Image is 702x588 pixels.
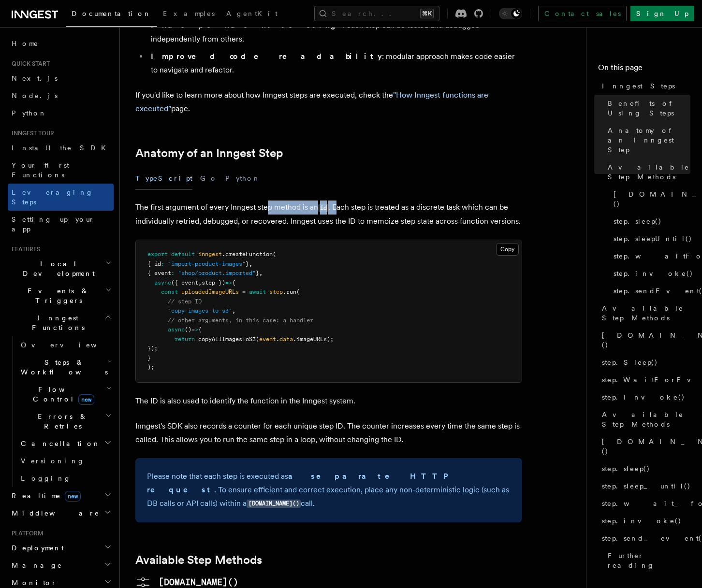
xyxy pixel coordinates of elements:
[147,251,168,258] span: export
[614,234,692,244] span: step.sleepUntil()
[17,336,114,354] a: Overview
[181,288,239,295] span: uploadedImageURLs
[175,336,195,343] span: return
[147,470,511,511] p: Please note that each step is executed as . To ensure efficient and correct execution, place any ...
[135,394,522,408] p: The ID is also used to identify the function in the Inngest system.
[293,336,334,343] span: .imageURLs);
[65,491,81,502] span: new
[12,161,69,179] span: Your first Functions
[604,95,690,122] a: Benefits of Using Steps
[8,313,104,332] span: Inngest Functions
[610,186,690,213] a: [DOMAIN_NAME]()
[598,77,690,95] a: Inngest Steps
[148,50,522,77] li: : modular approach makes code easier to navigate and refactor.
[8,530,44,537] span: Platform
[171,279,198,286] span: ({ event
[602,410,690,429] span: Available Step Methods
[168,317,313,324] span: // other arguments, in this case: a handler
[17,412,105,431] span: Errors & Retries
[8,245,40,253] span: Features
[604,122,690,158] a: Anatomy of an Inngest Step
[135,146,283,160] a: Anatomy of an Inngest Step
[8,157,114,184] a: Your first Functions
[246,260,249,267] span: }
[232,307,235,314] span: ,
[161,288,178,295] span: const
[21,457,85,465] span: Versioning
[249,260,252,267] span: ,
[225,168,261,189] button: Python
[202,279,225,286] span: step })
[598,495,690,512] a: step.wait_for_event()
[17,385,106,404] span: Flow Control
[420,9,434,18] kbd: ⌘K
[171,251,195,258] span: default
[147,345,158,352] span: });
[66,3,157,27] a: Documentation
[610,230,690,247] a: step.sleepUntil()
[608,551,690,570] span: Further reading
[154,279,171,286] span: async
[276,336,279,343] span: .
[168,298,202,305] span: // step ID
[610,213,690,230] a: step.sleep()
[8,560,62,570] span: Manage
[8,255,114,282] button: Local Development
[8,282,114,309] button: Events & Triggers
[269,288,283,295] span: step
[8,309,114,336] button: Inngest Functions
[538,6,627,21] a: Contact sales
[17,354,114,381] button: Steps & Workflows
[630,6,694,21] a: Sign Up
[8,87,114,104] a: Node.js
[598,530,690,547] a: step.send_event()
[242,288,246,295] span: =
[496,243,519,256] button: Copy
[163,10,215,17] span: Examples
[12,39,39,48] span: Home
[614,216,662,226] span: step.sleep()
[147,355,151,361] span: }
[8,259,105,278] span: Local Development
[200,168,218,189] button: Go
[8,139,114,157] a: Install the SDK
[12,188,93,206] span: Leveraging Steps
[17,381,114,408] button: Flow Controlnew
[314,6,439,21] button: Search...⌘K
[602,464,650,473] span: step.sleep()
[8,211,114,238] a: Setting up your app
[147,364,154,371] span: );
[225,279,232,286] span: =>
[602,392,685,402] span: step.Invoke()
[598,300,690,327] a: Available Step Methods
[602,481,691,491] span: step.sleep_until()
[8,508,100,518] span: Middleware
[17,435,114,452] button: Cancellation
[608,126,690,155] span: Anatomy of an Inngest Step
[148,19,522,46] li: : each step can be tested and debugged independently from others.
[608,162,690,182] span: Available Step Methods
[12,215,95,233] span: Setting up your app
[17,470,114,487] a: Logging
[161,260,164,267] span: :
[21,341,120,349] span: Overview
[602,81,675,91] span: Inngest Steps
[8,184,114,211] a: Leveraging Steps
[12,144,112,152] span: Install the SDK
[608,99,690,118] span: Benefits of Using Steps
[147,270,171,276] span: { event
[21,474,71,482] span: Logging
[8,129,54,137] span: Inngest tour
[604,547,690,574] a: Further reading
[198,251,222,258] span: inngest
[283,288,296,295] span: .run
[8,60,50,68] span: Quick start
[78,394,94,405] span: new
[191,326,198,333] span: =>
[598,388,690,406] a: step.Invoke()
[598,477,690,495] a: step.sleep_until()
[12,74,58,82] span: Next.js
[259,270,263,276] span: ,
[222,251,273,258] span: .createFunction
[17,358,108,377] span: Steps & Workflows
